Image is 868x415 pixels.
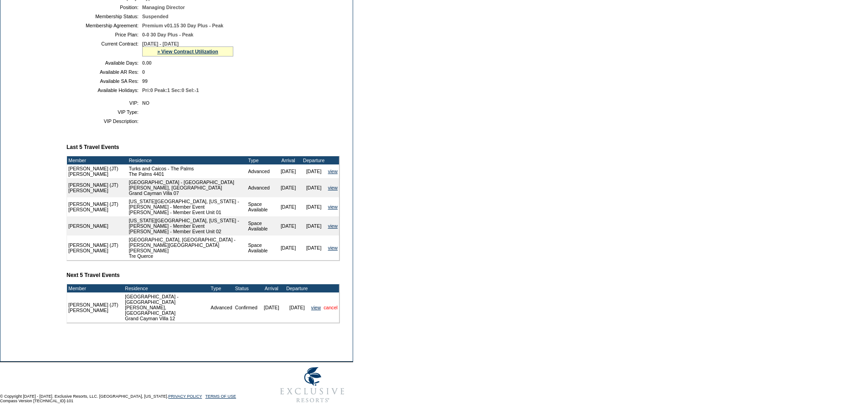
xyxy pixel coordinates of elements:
[284,292,310,323] td: [DATE]
[128,164,247,178] td: Turks and Caicos - The Palms The Palms 4401
[142,78,148,84] span: 99
[70,87,139,93] td: Available Holidays:
[142,60,152,66] span: 0.00
[70,32,139,37] td: Price Plan:
[301,197,327,216] td: [DATE]
[67,216,128,236] td: [PERSON_NAME]
[70,109,139,115] td: VIP Type:
[70,69,139,75] td: Available AR Res:
[276,178,301,197] td: [DATE]
[247,216,275,236] td: Space Available
[311,305,321,310] a: view
[168,394,202,399] a: PRIVACY POLICY
[276,236,301,260] td: [DATE]
[301,156,327,164] td: Departure
[128,178,247,197] td: [GEOGRAPHIC_DATA] - [GEOGRAPHIC_DATA][PERSON_NAME], [GEOGRAPHIC_DATA] Grand Cayman Villa 07
[67,292,121,323] td: [PERSON_NAME] (JT) [PERSON_NAME]
[301,216,327,236] td: [DATE]
[128,236,247,260] td: [GEOGRAPHIC_DATA], [GEOGRAPHIC_DATA] - [PERSON_NAME][GEOGRAPHIC_DATA][PERSON_NAME] Tre Querce
[67,236,128,260] td: [PERSON_NAME] (JT) [PERSON_NAME]
[142,69,145,75] span: 0
[70,41,139,56] td: Current Contract:
[328,245,338,251] a: view
[67,144,119,150] b: Last 5 Travel Events
[301,236,327,260] td: [DATE]
[157,49,218,54] a: » View Contract Utilization
[67,156,128,164] td: Member
[67,178,128,197] td: [PERSON_NAME] (JT) [PERSON_NAME]
[276,164,301,178] td: [DATE]
[70,60,139,66] td: Available Days:
[324,305,338,310] a: cancel
[301,164,327,178] td: [DATE]
[272,362,353,408] img: Exclusive Resorts
[276,216,301,236] td: [DATE]
[247,197,275,216] td: Space Available
[276,197,301,216] td: [DATE]
[276,156,301,164] td: Arrival
[234,284,259,292] td: Status
[123,284,209,292] td: Residence
[70,118,139,124] td: VIP Description:
[142,41,179,46] span: [DATE] - [DATE]
[259,284,284,292] td: Arrival
[247,236,275,260] td: Space Available
[70,5,139,10] td: Position:
[67,272,120,278] b: Next 5 Travel Events
[67,164,128,178] td: [PERSON_NAME] (JT) [PERSON_NAME]
[301,178,327,197] td: [DATE]
[70,100,139,106] td: VIP:
[128,197,247,216] td: [US_STATE][GEOGRAPHIC_DATA], [US_STATE] - [PERSON_NAME] - Member Event [PERSON_NAME] - Member Eve...
[328,169,338,174] a: view
[67,197,128,216] td: [PERSON_NAME] (JT) [PERSON_NAME]
[247,178,275,197] td: Advanced
[259,292,284,323] td: [DATE]
[247,156,275,164] td: Type
[70,14,139,19] td: Membership Status:
[328,185,338,190] a: view
[328,204,338,210] a: view
[142,23,223,28] span: Premium v01.15 30 Day Plus - Peak
[142,87,199,93] span: Pri:0 Peak:1 Sec:0 Sel:-1
[128,216,247,236] td: [US_STATE][GEOGRAPHIC_DATA], [US_STATE] - [PERSON_NAME] - Member Event [PERSON_NAME] - Member Eve...
[234,292,259,323] td: Confirmed
[70,23,139,28] td: Membership Agreement:
[205,394,236,399] a: TERMS OF USE
[284,284,310,292] td: Departure
[67,284,121,292] td: Member
[209,292,233,323] td: Advanced
[128,156,247,164] td: Residence
[142,32,194,37] span: 0-0 30 Day Plus - Peak
[142,5,185,10] span: Managing Director
[142,14,168,19] span: Suspended
[328,223,338,229] a: view
[209,284,233,292] td: Type
[70,78,139,84] td: Available SA Res:
[247,164,275,178] td: Advanced
[142,100,149,106] span: NO
[123,292,209,323] td: [GEOGRAPHIC_DATA] - [GEOGRAPHIC_DATA][PERSON_NAME], [GEOGRAPHIC_DATA] Grand Cayman Villa 12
